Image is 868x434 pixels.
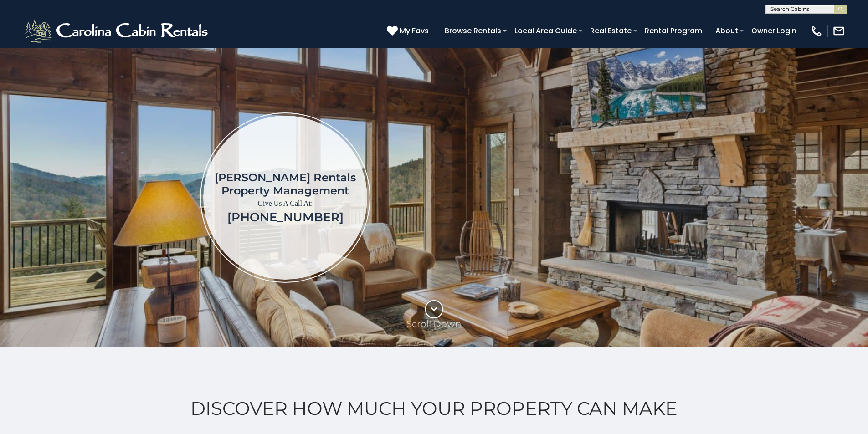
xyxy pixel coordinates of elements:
img: White-1-2.png [23,17,212,45]
img: phone-regular-white.png [810,25,823,37]
a: Browse Rentals [440,23,506,39]
p: Scroll Down [406,318,462,329]
h1: [PERSON_NAME] Rentals Property Management [215,171,356,197]
a: [PHONE_NUMBER] [227,210,344,225]
img: mail-regular-white.png [832,25,845,37]
a: Owner Login [747,23,801,39]
h2: Discover How Much Your Property Can Make [23,398,845,419]
a: My Favs [387,25,431,37]
iframe: New Contact Form [517,75,815,320]
a: Rental Program [640,23,707,39]
a: Local Area Guide [510,23,581,39]
a: Real Estate [586,23,636,39]
a: About [711,23,743,39]
span: My Favs [400,25,429,36]
p: Give Us A Call At: [215,197,356,210]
